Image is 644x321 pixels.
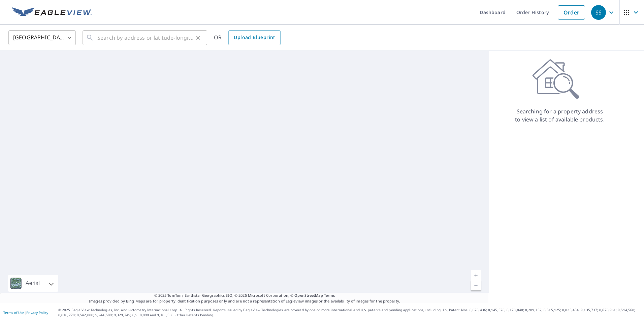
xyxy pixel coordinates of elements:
p: © 2025 Eagle View Technologies, Inc. and Pictometry International Corp. All Rights Reserved. Repo... [58,308,641,318]
a: Terms [324,293,335,298]
a: OpenStreetMap [294,293,323,298]
div: SS [591,5,606,20]
a: Current Level 5, Zoom Out [471,280,481,290]
img: EV Logo [12,7,92,17]
div: Aerial [8,275,58,292]
a: Upload Blueprint [228,30,280,45]
a: Terms of Use [3,310,24,315]
span: © 2025 TomTom, Earthstar Geographics SIO, © 2025 Microsoft Corporation, © [154,293,335,298]
input: Search by address or latitude-longitude [97,28,193,47]
a: Privacy Policy [26,310,48,315]
p: Searching for a property address to view a list of available products. [515,107,605,123]
div: OR [214,30,281,45]
button: Clear [193,33,203,42]
span: Upload Blueprint [234,33,275,42]
a: Order [558,5,585,20]
a: Current Level 5, Zoom In [471,270,481,280]
div: Aerial [24,275,42,292]
p: | [3,311,48,315]
div: [GEOGRAPHIC_DATA] [8,28,76,47]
